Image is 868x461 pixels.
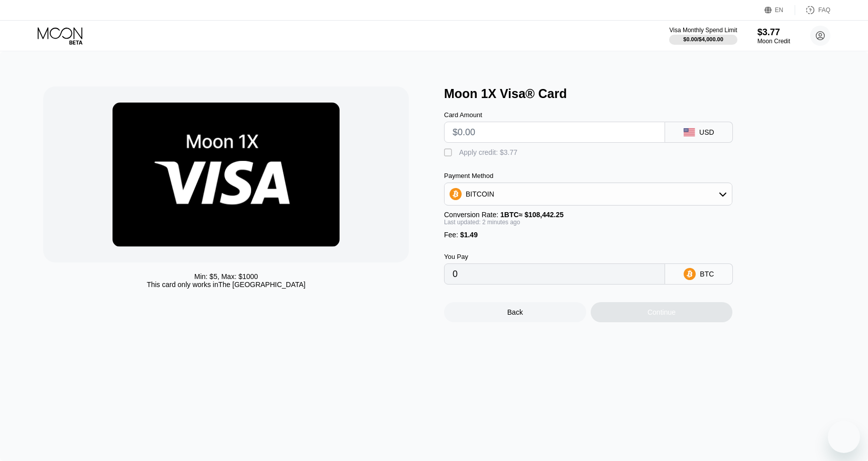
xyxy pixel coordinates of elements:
div: Last updated: 2 minutes ago [444,219,732,226]
span: $1.49 [460,231,478,239]
div: Moon 1X Visa® Card [444,86,835,101]
div: EN [775,7,784,14]
div: USD [699,128,714,136]
div: EN [765,5,795,15]
div: $0.00 / $4,000.00 [683,36,723,42]
div: $3.77 [757,27,790,38]
div: Moon Credit [757,38,790,45]
div: FAQ [818,7,830,14]
div: You Pay [444,253,665,260]
div: Back [444,302,586,322]
div: BTC [700,270,714,278]
div: $3.77Moon Credit [757,27,790,45]
div: Fee : [444,231,732,239]
span: 1 BTC ≈ $108,442.25 [500,211,564,219]
div: This card only works in The [GEOGRAPHIC_DATA] [147,281,305,289]
div: Back [507,308,523,316]
div: BITCOIN [466,190,494,198]
input: $0.00 [453,122,657,142]
div: Apply credit: $3.77 [459,148,517,156]
div: Min: $ 5 , Max: $ 1000 [194,272,258,281]
iframe: Кнопка запуска окна обмена сообщениями [828,421,860,453]
div: Card Amount [444,111,665,119]
div: Visa Monthly Spend Limit$0.00/$4,000.00 [669,27,737,45]
div: FAQ [795,5,830,15]
div: Visa Monthly Spend Limit [669,27,737,34]
div: BITCOIN [445,184,732,204]
div:  [444,148,454,158]
div: Conversion Rate: [444,211,732,219]
div: Payment Method [444,172,732,179]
